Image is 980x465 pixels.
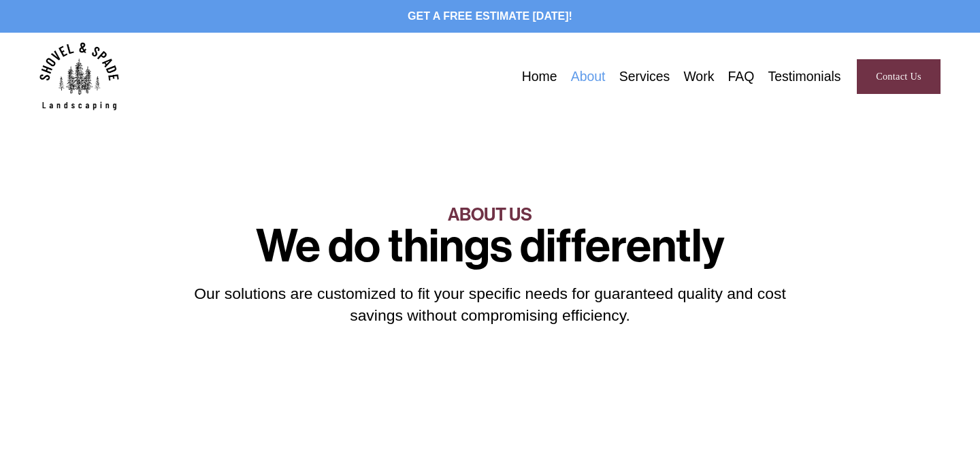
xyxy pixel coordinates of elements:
a: Testimonials [768,66,841,87]
h1: We do things differently [189,224,790,269]
span: ABOUT US [448,204,532,225]
a: Work [683,66,714,87]
a: Contact Us [857,59,941,94]
a: FAQ [728,66,755,87]
p: Our solutions are customized to fit your specific needs for guaranteed quality and cost savings w... [189,283,790,326]
a: About [571,66,606,87]
a: Home [522,66,557,87]
a: Services [619,66,670,87]
img: Shovel &amp; Spade Landscaping [39,42,119,110]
